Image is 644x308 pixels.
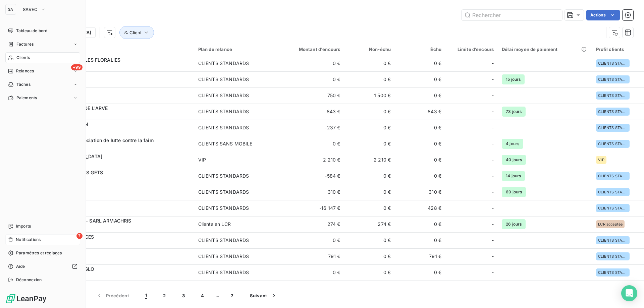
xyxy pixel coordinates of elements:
span: C000039283 [46,240,190,247]
button: 3 [174,289,193,303]
span: - [492,60,494,67]
span: CLIENTS STANDARDS [598,94,628,98]
span: SAVEC [23,7,38,12]
span: - [492,189,494,195]
span: CLIENTS STANDARDS [598,206,628,210]
td: 0 € [276,136,344,152]
span: - [492,108,494,115]
span: C000026832 [46,112,190,118]
div: CLIENTS STANDARDS [198,253,249,260]
td: 0 € [344,232,395,248]
span: 26 jours [502,219,526,229]
td: 428 € [395,200,445,216]
span: 73 jours [502,107,526,117]
span: CLIENTS STANDARDS [598,77,628,81]
span: CLIENTS STANDARDS [598,190,628,194]
td: 0 € [276,264,344,281]
td: 0 € [395,264,445,281]
span: 15 jours [502,74,525,84]
td: 0 € [276,281,344,297]
span: C000031382 [46,128,190,134]
span: Factures [16,41,34,47]
span: 40 jours [502,155,526,165]
span: Notifications [16,237,41,243]
span: CLIENTS STANDARDS [598,110,628,114]
div: Non-échu [348,47,391,52]
td: 0 € [395,120,445,136]
td: 0 € [276,232,344,248]
td: 274 € [276,216,344,232]
span: 14 jours [502,171,525,181]
div: CLIENTS STANDARDS [198,108,249,115]
span: Tableau de bord [16,28,47,34]
span: Relances [16,68,34,74]
span: CLIENTS STANDARDS [598,238,628,242]
td: 0 € [395,71,445,87]
span: C000031780 [46,160,190,167]
span: C000035628 [46,144,190,150]
td: 791 € [276,248,344,264]
td: 843 € [395,104,445,120]
td: 0 € [344,184,395,200]
span: Clients [16,55,30,61]
span: - [492,221,494,228]
span: Tâches [16,81,31,87]
span: … [212,290,223,301]
td: 0 € [344,120,395,136]
td: -584 € [276,168,344,184]
td: 0 € [395,232,445,248]
span: - [492,157,494,163]
td: 0 € [344,136,395,152]
div: CLIENTS STANDARDS [198,124,249,131]
div: Montant d'encours [280,47,340,52]
span: ALPINE LOUNGE - SARL ARMACHRIS [46,218,131,224]
span: CLIENTS STANDARDS [598,142,628,146]
div: Limite d’encours [449,47,494,52]
td: 750 € [276,87,344,104]
div: Plan de relance [198,47,272,52]
td: 274 € [344,216,395,232]
span: - [492,76,494,83]
span: CLIENTS STANDARDS [598,126,628,130]
span: C000038431 [46,208,190,215]
td: 1 500 € [344,87,395,104]
div: CLIENTS STANDARDS [198,76,249,83]
span: - [492,140,494,147]
span: Aide [16,263,25,269]
span: Imports [16,223,31,229]
span: C000046312 [46,192,190,199]
span: C000044704 [46,63,190,70]
td: 0 € [395,216,445,232]
span: - [492,269,494,276]
span: - [492,173,494,179]
td: -237 € [276,120,344,136]
span: C000037961 [46,256,190,263]
span: CLIENTS STANDARDS [598,254,628,258]
div: CLIENTS STANDARDS [198,173,249,179]
span: C000026902 [46,224,190,231]
span: 7 [76,233,83,239]
div: CLIENTS STANDARDS [198,269,249,276]
span: - [492,237,494,244]
td: -16 147 € [276,200,344,216]
div: VIP [198,157,206,163]
span: C000026020 [46,272,190,279]
span: Déconnexion [16,277,42,283]
button: 7 [223,289,241,303]
td: 2 210 € [344,152,395,168]
span: C000026239 [46,96,190,102]
span: C000026429 [46,79,190,86]
div: Clients en LCR [198,221,231,228]
td: 0 € [395,168,445,184]
span: CLIENTS STANDARDS [598,270,628,274]
td: 0 € [344,71,395,87]
span: C000025989 [46,176,190,183]
td: 310 € [276,184,344,200]
td: 0 € [395,55,445,71]
span: VIP [598,158,604,162]
span: Paramètres et réglages [16,250,62,256]
div: CLIENTS STANDARDS [198,189,249,195]
td: 0 € [344,104,395,120]
div: Délai moyen de paiement [502,47,588,52]
div: CLIENTS STANDARDS [198,60,249,67]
